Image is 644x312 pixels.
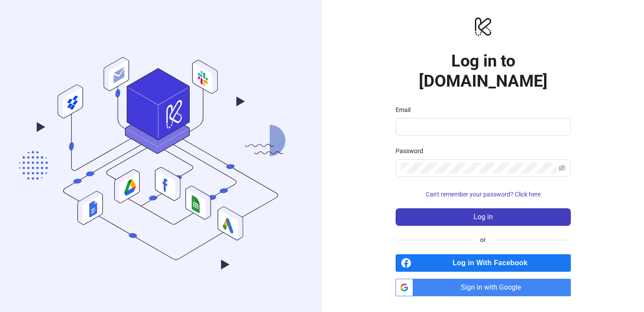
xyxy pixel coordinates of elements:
[426,191,541,198] span: Can't remember your password? Click here
[396,208,571,226] button: Log in
[474,213,493,221] span: Log in
[396,187,571,201] button: Can't remember your password? Click here
[401,163,557,173] input: Password
[396,105,416,115] label: Email
[415,254,571,272] span: Log in With Facebook
[396,279,571,296] a: Sign in with Google
[396,146,429,156] label: Password
[417,279,571,296] span: Sign in with Google
[473,235,493,245] span: or
[559,165,566,172] span: eye-invisible
[401,122,564,132] input: Email
[396,51,571,91] h1: Log in to [DOMAIN_NAME]
[396,254,571,272] a: Log in With Facebook
[396,191,571,198] a: Can't remember your password? Click here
